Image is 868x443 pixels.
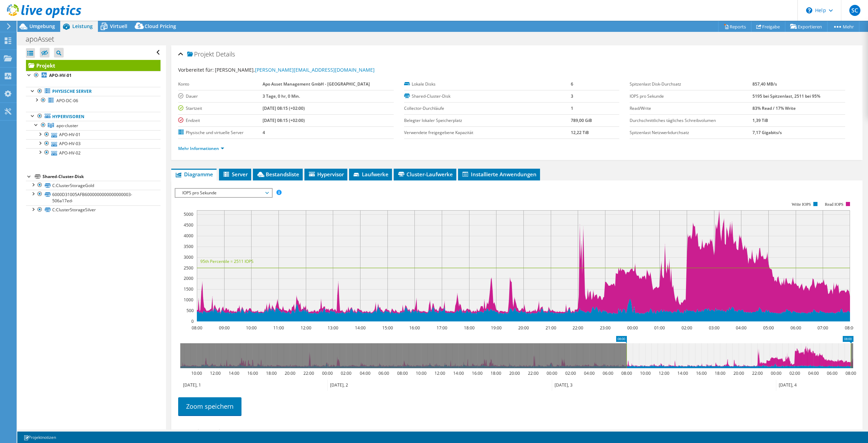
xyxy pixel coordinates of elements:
label: Belegter lokaler Speicherplatz [404,117,571,124]
text: 12:00 [435,370,445,376]
text: 08:00 [845,325,856,331]
text: 00:00 [771,370,782,376]
text: 07:00 [817,325,828,331]
b: 6 [571,81,573,87]
b: 12,22 TiB [571,130,589,135]
a: Projektnotizen [19,433,61,442]
span: Virtuell [110,23,127,29]
text: 2000 [184,275,193,281]
text: 4500 [184,222,193,228]
text: 08:00 [846,370,856,376]
text: 16:00 [247,370,258,376]
text: 02:00 [789,370,800,376]
text: 10:00 [416,370,427,376]
b: 1,39 TiB [752,117,768,123]
text: 12:00 [301,325,311,331]
text: 10:00 [191,370,202,376]
text: 23:00 [600,325,611,331]
text: 08:00 [192,325,202,331]
text: 1000 [184,297,193,303]
text: 12:00 [210,370,221,376]
text: Read IOPS [825,202,844,207]
a: 6000D31005AFB6000000000000000003-506a17ed- [26,190,161,205]
text: 22:00 [573,325,583,331]
text: 05:00 [763,325,774,331]
b: 3 [571,93,573,99]
label: Lokale Disks [404,81,571,88]
text: 04:00 [584,370,595,376]
text: 3500 [184,243,193,249]
text: 18:00 [491,370,501,376]
b: APO-HV-01 [49,72,72,78]
text: 10:00 [640,370,651,376]
b: [DATE] 08:15 (+02:00) [263,105,305,111]
a: Physische Server [26,87,161,96]
text: 02:00 [341,370,351,376]
text: 20:00 [733,370,744,376]
a: apo-cluster [26,121,161,130]
label: Startzeit [178,105,262,112]
label: Spitzenlast Disk-Durchsatz [630,81,752,88]
label: IOPS pro Sekunde [630,93,752,100]
text: 22:00 [752,370,763,376]
text: 20:00 [509,370,520,376]
span: Umgebung [29,23,55,29]
text: 4000 [184,233,193,239]
text: 5000 [184,211,193,217]
text: 10:00 [246,325,257,331]
text: 14:00 [453,370,464,376]
a: APO-DC-06 [26,96,161,105]
text: 06:00 [378,370,389,376]
label: Endzeit [178,117,262,124]
a: APO-HV-03 [26,139,161,148]
text: 22:00 [303,370,314,376]
b: 857,40 MB/s [752,81,777,87]
text: 04:00 [360,370,371,376]
label: Konto [178,81,262,88]
label: Dauer [178,93,262,100]
span: Cluster-Laufwerke [397,171,453,178]
text: 14:00 [355,325,366,331]
a: Reports [718,21,751,32]
b: Apo Asset Management GmbH - [GEOGRAPHIC_DATA] [263,81,370,87]
text: 18:00 [715,370,725,376]
text: 13:00 [328,325,338,331]
svg: \n [806,7,812,14]
a: C:ClusterStorageSilver [26,205,161,214]
text: 22:00 [528,370,539,376]
b: 4 [263,130,265,135]
span: Projekt [187,51,214,58]
text: 04:00 [808,370,819,376]
span: SC [849,5,860,16]
text: 18:00 [464,325,475,331]
span: Installierte Anwendungen [462,171,537,178]
text: 20:00 [285,370,295,376]
a: Mehr [827,21,859,32]
text: 14:00 [229,370,239,376]
span: Cloud Pricing [145,23,176,29]
a: Exportieren [785,21,828,32]
text: 02:00 [682,325,692,331]
text: Write IOPS [792,202,811,207]
a: APO-HV-01 [26,71,161,80]
h2: Erweiterte Diagramm-Steuerung [175,425,275,438]
text: 20:00 [518,325,529,331]
b: 5195 bei Spitzenlast, 2511 bei 95% [752,93,820,99]
a: [PERSON_NAME][EMAIL_ADDRESS][DOMAIN_NAME] [255,67,375,73]
h1: apoAsset [22,35,65,43]
text: 03:00 [709,325,720,331]
text: 00:00 [627,325,638,331]
text: 95th Percentile = 2511 IOPS [200,258,254,264]
b: [DATE] 08:15 (+02:00) [263,117,305,123]
a: C:ClusterStorageGold [26,181,161,190]
a: Hypervisoren [26,112,161,121]
label: Vorbereitet für: [178,67,214,73]
b: 3 Tage, 0 hr, 0 Min. [263,93,300,99]
text: 15:00 [382,325,393,331]
a: APO-HV-01 [26,130,161,139]
text: 3000 [184,254,193,260]
b: 789,00 GiB [571,117,592,123]
text: 08:00 [397,370,408,376]
b: 83% Read / 17% Write [752,105,796,111]
div: Shared-Cluster-Disk [43,172,161,181]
